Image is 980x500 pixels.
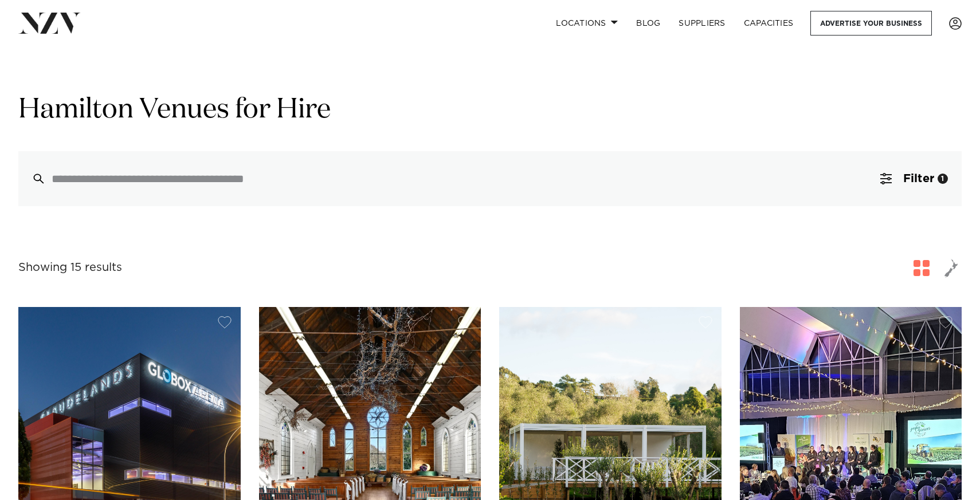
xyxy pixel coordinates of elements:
[867,151,962,206] button: Filter1
[669,11,734,36] a: SUPPLIERS
[938,174,948,184] div: 1
[18,259,122,277] div: Showing 15 results
[18,92,962,128] h1: Hamilton Venues for Hire
[735,11,803,36] a: Capacities
[810,11,932,36] a: Advertise your business
[547,11,627,36] a: Locations
[627,11,669,36] a: BLOG
[903,173,934,184] span: Filter
[18,13,81,33] img: nzv-logo.png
